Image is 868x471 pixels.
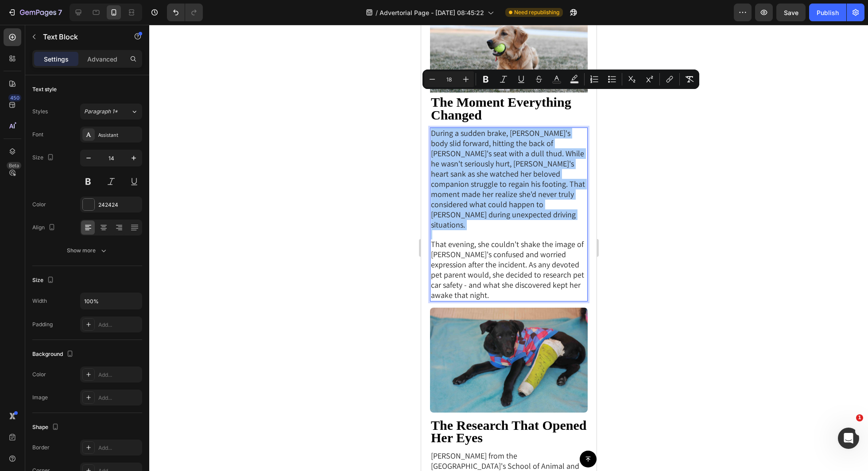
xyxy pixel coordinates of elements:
span: During a sudden brake, [PERSON_NAME]'s body slid forward, hitting the back of [PERSON_NAME]'s sea... [10,103,164,205]
div: Editor contextual toolbar [422,69,699,89]
span: The Research That Opened Her Eyes [10,393,165,420]
div: Width [32,297,47,305]
img: gempages_578668562021876617-698184d0-7260-4feb-a654-cf9b381134fa.jpg [9,283,167,388]
span: Paragraph 1* [84,108,118,116]
div: Show more [67,246,108,255]
div: Publish [817,8,839,17]
div: Add... [98,444,140,452]
button: Save [776,4,806,21]
div: Styles [32,108,48,116]
div: Padding [32,320,53,328]
span: Save [784,9,798,16]
div: Rich Text Editor. Editing area: main [9,103,167,277]
button: Show more [32,243,142,259]
div: 242424 [98,201,140,209]
span: 1 [856,414,863,421]
div: Shape [32,421,61,433]
div: 450 [8,94,21,101]
input: Auto [81,293,142,309]
button: Publish [809,4,846,21]
span: The Moment Everything Changed [10,70,150,97]
span: Advertorial Page - [DATE] 08:45:22 [380,8,484,17]
div: Color [32,201,46,208]
div: Add... [98,321,140,329]
button: Paragraph 1* [80,104,142,120]
p: Advanced [87,54,117,64]
div: Beta [7,162,21,169]
iframe: Intercom live chat [838,428,859,449]
span: That evening, she couldn't shake the image of [PERSON_NAME]'s confused and worried expression aft... [10,214,163,275]
p: 7 [58,7,62,18]
div: Assistant [98,131,140,139]
button: 7 [4,4,66,21]
div: Add... [98,371,140,379]
div: Size [32,152,56,164]
div: Size [32,274,56,286]
div: Add... [98,394,140,402]
div: Border [32,444,50,452]
div: Image [32,394,48,402]
iframe: Design area [421,25,597,471]
div: Align [32,222,57,234]
div: Text style [32,85,57,93]
div: Background [32,348,75,360]
p: Text Block [43,31,118,42]
div: Color [32,371,46,378]
span: Need republishing [514,8,559,16]
div: Font [32,131,43,139]
span: / [376,8,378,17]
p: Settings [44,54,69,64]
div: Undo/Redo [167,4,203,21]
